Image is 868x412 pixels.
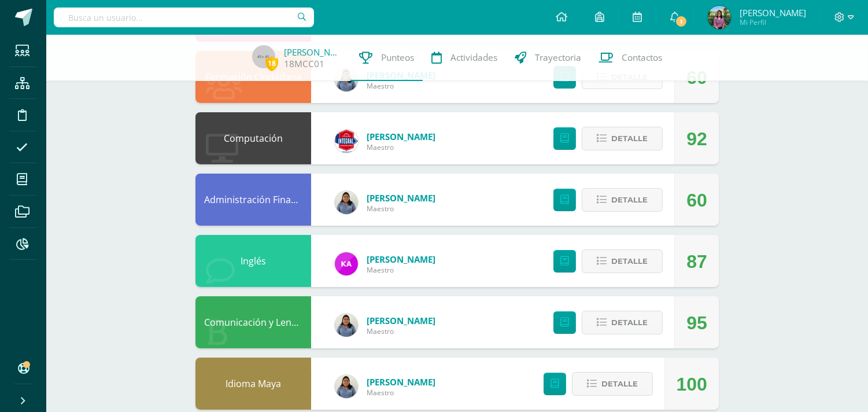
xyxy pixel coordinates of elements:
[611,128,648,149] span: Detalle
[677,358,707,410] div: 100
[367,204,435,214] span: Maestro
[241,255,266,267] a: Inglés
[708,6,731,29] img: ed5d616ba0f764b5d7c97a1e5ffb2c75.png
[335,314,358,337] img: 7c65b46f2cb32956267babee8f0213dd.png
[195,174,311,226] div: Administración Financiera
[582,127,663,150] button: Detalle
[740,7,806,19] span: [PERSON_NAME]
[226,377,281,390] a: Idioma Maya
[204,316,315,329] a: Comunicación y Lenguaje
[367,326,435,336] span: Maestro
[367,131,435,142] a: [PERSON_NAME]
[265,56,278,71] span: 18
[284,46,342,58] a: [PERSON_NAME]
[367,265,435,275] span: Maestro
[335,191,358,214] img: 7c65b46f2cb32956267babee8f0213dd.png
[611,189,648,211] span: Detalle
[611,312,648,333] span: Detalle
[450,51,497,64] span: Actividades
[195,112,311,164] div: Computación
[224,132,283,145] a: Computación
[686,297,707,349] div: 95
[381,51,414,64] span: Punteos
[204,193,318,206] a: Administración Financiera
[195,358,311,410] div: Idioma Maya
[535,51,581,64] span: Trayectoria
[367,388,435,398] span: Maestro
[195,296,311,348] div: Comunicación y Lenguaje
[686,113,707,165] div: 92
[423,35,506,81] a: Actividades
[367,253,435,265] a: [PERSON_NAME]
[350,35,423,81] a: Punteos
[367,142,435,152] span: Maestro
[335,375,358,398] img: 7c65b46f2cb32956267babee8f0213dd.png
[367,315,435,326] a: [PERSON_NAME]
[284,58,324,70] a: 18MCC01
[367,81,435,91] span: Maestro
[572,372,653,396] button: Detalle
[335,252,358,275] img: 4b944cd152fa08f9135bb134d888d705.png
[601,373,638,395] span: Detalle
[54,8,314,27] input: Busca un usuario...
[195,235,311,287] div: Inglés
[582,249,663,273] button: Detalle
[582,311,663,334] button: Detalle
[590,35,671,81] a: Contactos
[686,236,707,288] div: 87
[686,174,707,226] div: 60
[367,192,435,204] a: [PERSON_NAME]
[740,17,806,27] span: Mi Perfil
[367,376,435,388] a: [PERSON_NAME]
[611,251,648,272] span: Detalle
[622,51,662,64] span: Contactos
[506,35,590,81] a: Trayectoria
[582,188,663,212] button: Detalle
[252,45,275,68] img: 45x45
[675,15,688,28] span: 1
[335,130,358,153] img: be8102e1d6aaef58604e2e488bb7b270.png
